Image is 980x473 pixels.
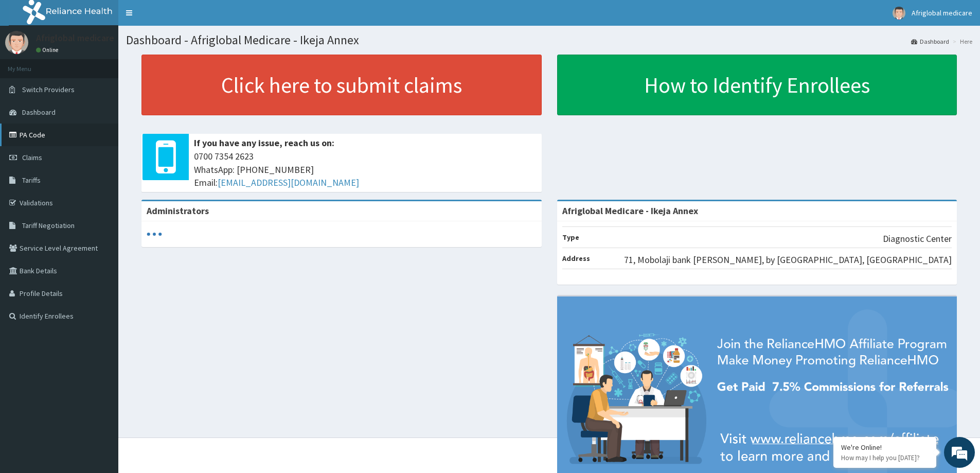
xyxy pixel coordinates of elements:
b: If you have any issue, reach us on: [194,137,334,149]
a: Dashboard [911,37,949,46]
li: Here [950,37,972,46]
h1: Dashboard - Afriglobal Medicare - Ikeja Annex [126,33,972,47]
a: How to Identify Enrollees [557,55,957,115]
b: Address [562,254,590,263]
p: Diagnostic Center [883,232,952,246]
b: Type [562,233,579,242]
p: Afriglobal medicare [36,33,114,43]
p: 71, Mobolaji bank [PERSON_NAME], by [GEOGRAPHIC_DATA], [GEOGRAPHIC_DATA] [624,253,952,267]
strong: Afriglobal Medicare - Ikeja Annex [562,205,698,217]
span: 0700 7354 2623 WhatsApp: [PHONE_NUMBER] Email: [194,150,537,189]
a: Online [36,46,61,54]
svg: audio-loading [147,226,162,242]
span: Afriglobal medicare [912,8,972,17]
span: Dashboard [22,108,56,117]
img: User Image [5,31,28,54]
b: Administrators [147,205,209,217]
span: Tariff Negotiation [22,221,75,230]
span: Tariffs [22,176,41,185]
span: Claims [22,153,42,162]
p: How may I help you today? [841,453,929,462]
img: User Image [893,7,905,20]
div: We're Online! [841,443,929,452]
a: [EMAIL_ADDRESS][DOMAIN_NAME] [218,177,359,188]
span: Switch Providers [22,85,75,94]
a: Click here to submit claims [141,55,542,115]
